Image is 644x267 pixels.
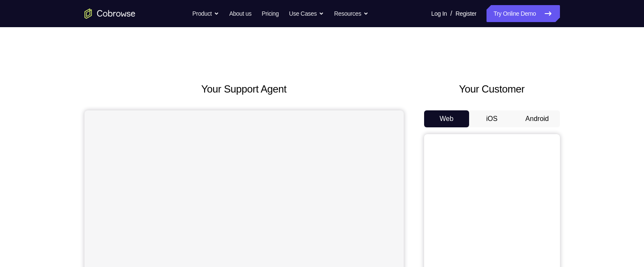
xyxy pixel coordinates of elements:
button: Use Cases [289,5,324,22]
button: iOS [469,110,515,127]
button: Product [192,5,219,22]
a: Try Online Demo [487,5,560,22]
a: Go to the home page [84,8,135,19]
span: / [450,8,452,19]
a: About us [229,5,251,22]
h2: Your Customer [424,82,560,97]
a: Log In [431,5,447,22]
button: Web [424,110,470,127]
h2: Your Support Agent [84,82,404,97]
button: Resources [334,5,368,22]
a: Pricing [262,5,278,22]
button: Android [515,110,560,127]
a: Register [456,5,476,22]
